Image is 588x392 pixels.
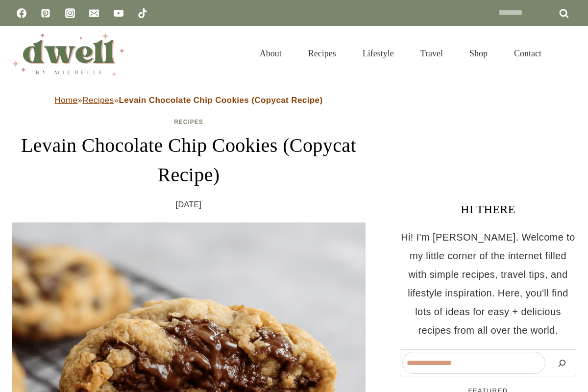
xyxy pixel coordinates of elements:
[407,36,456,71] a: Travel
[60,3,80,23] a: Instagram
[246,36,295,71] a: About
[560,45,576,62] button: View Search Form
[12,131,366,190] h1: Levain Chocolate Chip Cookies (Copycat Recipe)
[55,96,323,105] span: » »
[119,96,322,105] strong: Levain Chocolate Chip Cookies (Copycat Recipe)
[176,197,202,212] time: [DATE]
[501,36,555,71] a: Contact
[12,31,124,76] img: DWELL by michelle
[400,228,576,340] p: Hi! I'm [PERSON_NAME]. Welcome to my little corner of the internet filled with simple recipes, tr...
[246,36,555,71] nav: Primary Navigation
[12,3,31,23] a: Facebook
[133,3,152,23] a: TikTok
[456,36,501,71] a: Shop
[36,3,55,23] a: Pinterest
[174,119,203,125] a: Recipes
[295,36,349,71] a: Recipes
[82,96,114,105] a: Recipes
[109,3,128,23] a: YouTube
[84,3,104,23] a: Email
[400,200,576,218] h3: HI THERE
[55,96,78,105] a: Home
[550,352,574,374] button: Search
[349,36,407,71] a: Lifestyle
